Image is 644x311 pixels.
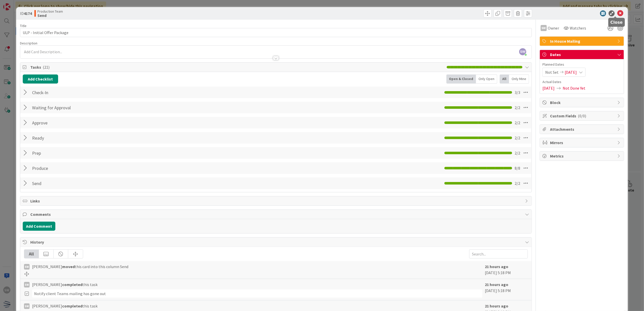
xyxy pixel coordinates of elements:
[30,64,444,70] span: Tasks
[43,65,50,70] span: ( 21 )
[550,38,615,44] span: In House Mailing
[30,103,144,112] input: Add Checklist...
[30,198,523,204] span: Links
[24,264,30,270] div: SW
[500,74,509,84] div: All
[30,164,144,173] input: Add Checklist...
[542,85,555,91] span: [DATE]
[23,74,58,84] button: Add Checklist
[24,282,30,288] div: SW
[515,89,520,95] span: 3 / 3
[550,51,615,58] span: Dates
[32,290,483,298] div: Notify client Teams mailing has gone out
[30,133,144,142] input: Add Checklist...
[570,25,586,31] span: Watchers
[515,180,520,186] span: 2 / 2
[565,69,577,75] span: [DATE]
[30,179,144,188] input: Add Checklist...
[550,153,615,159] span: Metrics
[30,239,523,245] span: History
[578,113,586,118] span: ( 0/0 )
[485,264,528,276] div: [DATE] 5:18 PM
[485,281,528,298] div: [DATE] 5:18 PM
[23,222,55,231] button: Add Comment
[20,23,27,28] label: Title
[542,79,621,85] span: Actual Dates
[515,135,520,141] span: 2 / 2
[24,250,39,258] div: All
[485,303,508,308] b: 21 hours ago
[545,69,559,75] span: Not Set
[515,150,520,156] span: 2 / 2
[550,140,615,146] span: Mirrors
[485,264,508,269] b: 21 hours ago
[509,74,529,84] div: Only Mine
[20,41,37,45] span: Description
[20,28,532,37] input: type card name here...
[37,13,63,17] b: Send
[550,113,615,119] span: Custom Fields
[30,211,523,217] span: Comments
[30,148,144,158] input: Add Checklist...
[32,303,98,309] span: [PERSON_NAME] this task
[563,85,585,91] span: Not Done Yet
[519,48,526,55] span: SW
[24,11,32,16] b: 4174
[20,10,32,16] span: ID
[541,25,547,31] div: SW
[476,74,497,84] div: Only Open
[515,120,520,126] span: 2 / 2
[446,74,476,84] div: Open & Closed
[62,264,75,269] b: moved
[30,88,144,97] input: Add Checklist...
[32,281,98,288] span: [PERSON_NAME] this task
[550,126,615,132] span: Attachments
[550,99,615,106] span: Block
[37,9,63,13] span: Production Team
[515,105,520,111] span: 2 / 2
[610,20,623,25] h5: Close
[32,264,128,270] span: [PERSON_NAME] this card into this column Send
[62,282,82,287] b: completed
[30,118,144,127] input: Add Checklist...
[542,62,621,67] span: Planned Dates
[515,165,520,171] span: 8 / 8
[469,249,528,258] input: Search...
[548,25,559,31] span: Owner
[62,303,82,308] b: completed
[485,282,508,287] b: 21 hours ago
[24,303,30,309] div: SW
